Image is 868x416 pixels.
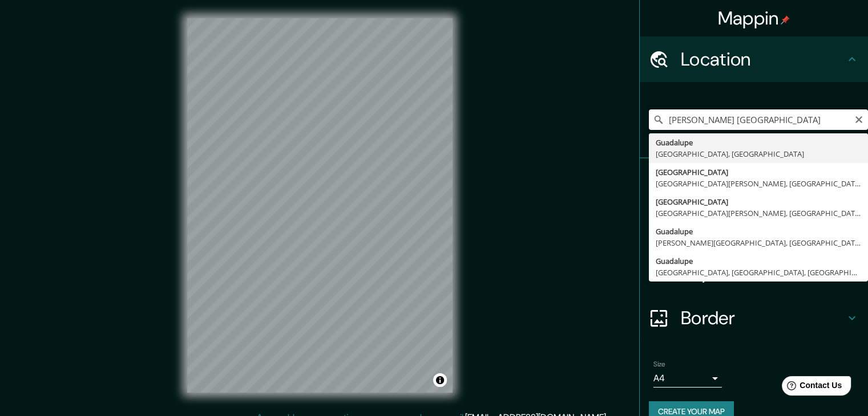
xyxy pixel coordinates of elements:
div: [GEOGRAPHIC_DATA][PERSON_NAME], [GEOGRAPHIC_DATA][PERSON_NAME], [GEOGRAPHIC_DATA] [656,178,861,189]
div: [GEOGRAPHIC_DATA] [656,196,861,207]
iframe: Help widget launcher [766,372,855,403]
label: Size [653,360,665,369]
div: A4 [653,369,722,388]
div: Layout [640,250,868,295]
h4: Layout [681,261,845,284]
input: Pick your city or area [649,109,868,130]
button: Clear [854,113,863,124]
div: Guadalupe [656,226,861,237]
div: Border [640,295,868,341]
div: Style [640,204,868,250]
div: [GEOGRAPHIC_DATA][PERSON_NAME], [GEOGRAPHIC_DATA][PERSON_NAME], [GEOGRAPHIC_DATA] [656,207,861,219]
div: [GEOGRAPHIC_DATA], [GEOGRAPHIC_DATA], [GEOGRAPHIC_DATA] [656,267,861,278]
div: [GEOGRAPHIC_DATA] [656,166,861,178]
div: Guadalupe [656,137,861,148]
div: [GEOGRAPHIC_DATA], [GEOGRAPHIC_DATA] [656,148,861,160]
h4: Border [681,307,845,329]
canvas: Map [187,18,453,393]
h4: Mappin [718,7,790,30]
h4: Location [681,48,845,71]
img: pin-icon.png [781,15,790,25]
button: Toggle attribution [433,373,447,387]
div: [PERSON_NAME][GEOGRAPHIC_DATA], [GEOGRAPHIC_DATA], [GEOGRAPHIC_DATA] [656,237,861,248]
div: Location [640,36,868,82]
div: Pins [640,158,868,204]
div: Guadalupe [656,255,861,267]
